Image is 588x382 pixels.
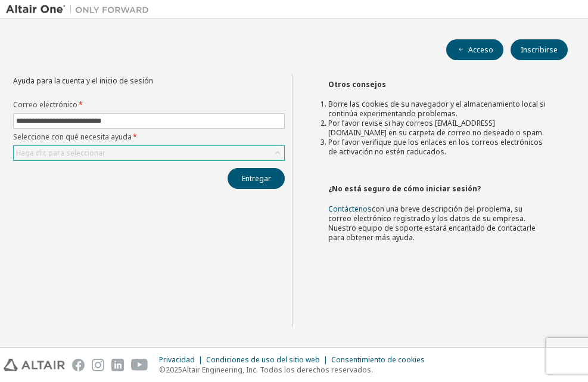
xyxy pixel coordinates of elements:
[328,137,543,157] font: Por favor verifique que los enlaces en los correos electrónicos de activación no estén caducados.
[328,204,536,243] font: con una breve descripción del problema, su correo electrónico registrado y los datos de su empres...
[328,204,372,214] a: Contáctenos
[159,365,166,375] font: ©
[159,355,195,365] font: Privacidad
[206,355,320,365] font: Condiciones de uso del sitio web
[14,146,284,160] div: Haga clic para seleccionar
[92,359,104,371] img: instagram.svg
[228,168,285,189] button: Entregar
[521,45,558,55] font: Inscribirse
[511,39,568,60] button: Inscribirse
[328,184,481,194] font: ¿No está seguro de cómo iniciar sesión?
[13,132,132,142] font: Seleccione con qué necesita ayuda
[328,99,546,119] font: Borre las cookies de su navegador y el almacenamiento local si continúa experimentando problemas.
[16,148,105,158] font: Haga clic para seleccionar
[468,45,493,55] font: Acceso
[242,173,271,184] font: Entregar
[111,359,124,371] img: linkedin.svg
[13,100,77,110] font: Correo electrónico
[72,359,85,371] img: facebook.svg
[446,39,503,60] button: Acceso
[6,4,155,15] img: Altair Uno
[13,76,153,86] font: Ayuda para la cuenta y el inicio de sesión
[131,359,148,371] img: youtube.svg
[4,359,65,371] img: altair_logo.svg
[328,79,386,89] font: Otros consejos
[328,118,544,138] font: Por favor revise si hay correos [EMAIL_ADDRESS][DOMAIN_NAME] en su carpeta de correo no deseado o...
[166,365,182,375] font: 2025
[182,365,373,375] font: Altair Engineering, Inc. Todos los derechos reservados.
[331,355,425,365] font: Consentimiento de cookies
